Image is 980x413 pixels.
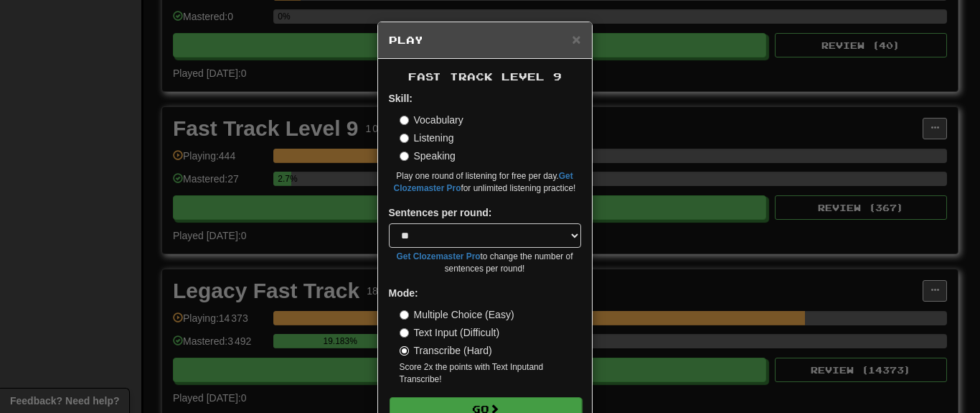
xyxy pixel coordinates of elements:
h5: Play [389,33,581,47]
label: Sentences per round: [389,205,492,220]
input: Vocabulary [400,116,409,125]
small: to change the number of sentences per round! [389,251,581,275]
label: Multiple Choice (Easy) [400,307,514,322]
label: Vocabulary [400,113,463,127]
input: Transcribe (Hard) [400,346,409,356]
small: Score 2x the points with Text Input and Transcribe ! [400,361,581,386]
input: Speaking [400,152,409,161]
span: × [572,31,580,47]
input: Text Input (Difficult) [400,328,409,338]
small: Play one round of listening for free per day. for unlimited listening practice! [389,170,581,195]
input: Multiple Choice (Easy) [400,310,409,320]
label: Transcribe (Hard) [400,343,492,358]
input: Listening [400,134,409,143]
strong: Mode: [389,287,418,299]
button: Close [572,32,580,47]
label: Listening [400,131,454,145]
span: Fast Track Level 9 [408,70,562,83]
label: Speaking [400,149,456,163]
a: Get Clozemaster Pro [397,251,481,261]
strong: Skill: [389,93,413,104]
label: Text Input (Difficult) [400,325,500,340]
